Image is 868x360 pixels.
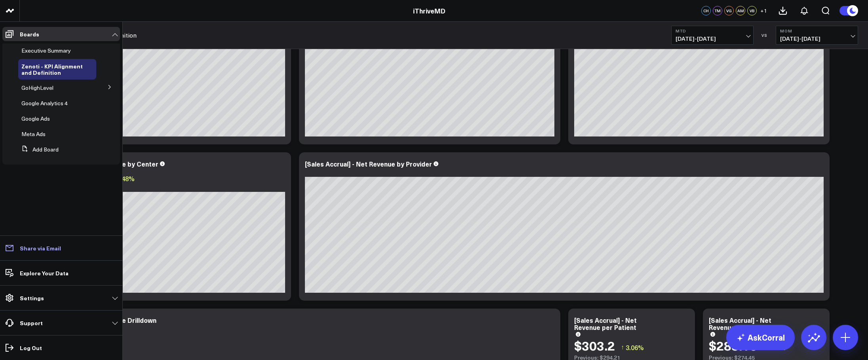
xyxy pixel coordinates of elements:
[21,85,53,91] a: GoHighLevel
[21,115,50,122] span: Google Ads
[36,186,285,192] div: Previous: $73.55k
[574,316,637,332] div: [Sales Accrual] - Net Revenue per Patient
[671,26,754,45] button: MTD[DATE]-[DATE]
[21,47,71,54] a: Executive Summary
[713,6,722,15] div: TM
[726,325,795,350] a: AskCorral
[20,270,69,276] p: Explore Your Data
[20,320,43,326] p: Support
[626,343,644,352] span: 3.06%
[709,338,757,352] div: $288.15
[21,130,46,138] span: Meta Ads
[20,31,39,37] p: Boards
[676,28,749,33] b: MTD
[21,99,68,107] span: Google Analytics 4
[709,316,771,332] div: [Sales Accrual] - Net Revenue per Invoice
[759,6,768,15] button: +1
[701,6,711,15] div: CH
[747,6,757,15] div: VB
[21,47,71,54] span: Executive Summary
[574,338,615,352] div: $303.2
[20,345,42,351] p: Log Out
[724,6,734,15] div: VG
[21,131,46,137] a: Meta Ads
[780,28,854,33] b: MoM
[2,341,120,355] a: Log Out
[676,36,749,42] span: [DATE] - [DATE]
[20,295,44,301] p: Settings
[736,6,745,15] div: AM
[21,63,88,76] a: Zenoti - KPI Alignment and Definition
[20,245,61,251] p: Share via Email
[21,84,53,91] span: GoHighLevel
[758,33,772,38] div: VS
[18,142,59,157] button: Add Board
[413,6,445,15] a: iThriveMD
[21,100,68,106] a: Google Analytics 4
[305,159,432,168] div: [Sales Accrual] - Net Revenue by Provider
[113,174,135,183] span: 10.48%
[780,36,854,42] span: [DATE] - [DATE]
[760,8,767,13] span: + 1
[21,116,50,122] a: Google Ads
[21,62,83,76] span: Zenoti - KPI Alignment and Definition
[621,342,624,352] span: ↑
[776,26,858,45] button: MoM[DATE]-[DATE]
